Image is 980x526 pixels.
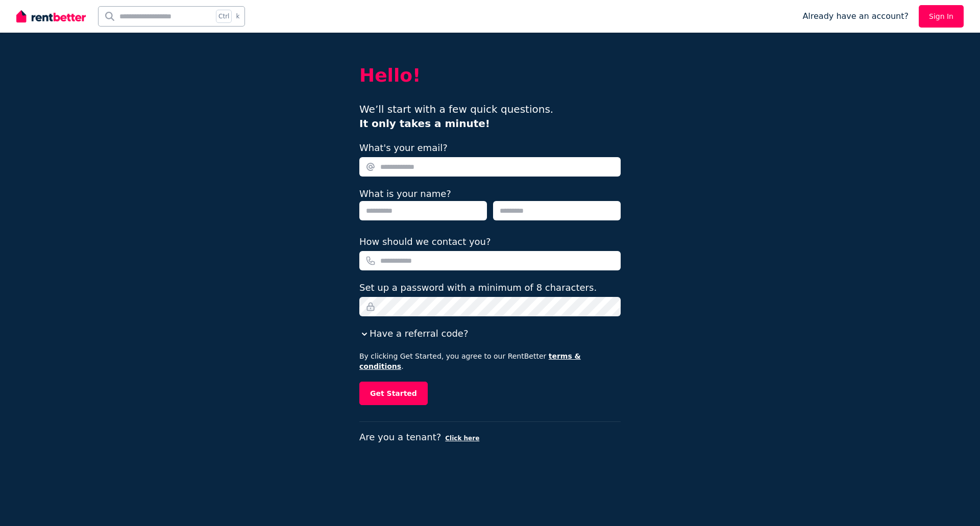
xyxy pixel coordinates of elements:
span: k [236,12,239,20]
img: RentBetter [16,9,86,24]
label: What's your email? [359,141,448,155]
p: Are you a tenant? [359,430,621,444]
button: Have a referral code? [359,327,468,341]
span: Ctrl [216,10,232,23]
label: Set up a password with a minimum of 8 characters. [359,281,597,295]
b: It only takes a minute! [359,117,490,130]
h2: Hello! [359,65,621,86]
span: We’ll start with a few quick questions. [359,103,553,130]
button: Get Started [359,382,428,405]
label: What is your name? [359,188,451,199]
span: Already have an account? [802,10,909,22]
a: Sign In [919,5,964,28]
button: Click here [445,434,479,442]
p: By clicking Get Started, you agree to our RentBetter . [359,351,621,371]
label: How should we contact you? [359,235,491,249]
